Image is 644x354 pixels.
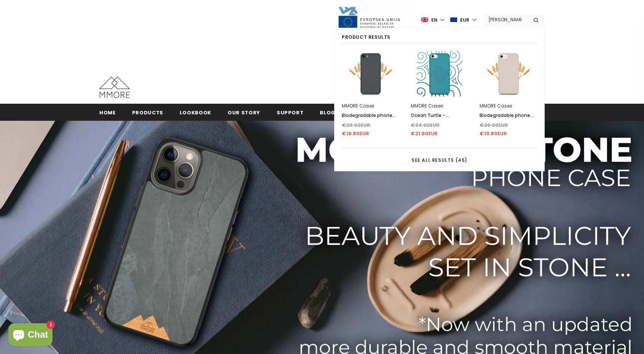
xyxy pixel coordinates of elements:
[342,111,399,120] a: Biodegradable phone case - Black
[277,104,304,121] a: support
[342,102,399,110] div: MMORE Cases
[342,154,537,166] a: See all results (45)
[99,77,130,98] img: MMORE Cases
[411,111,468,120] a: Ocean Turtle - Biodegradable phone case - Ocean Blue and Black
[180,109,211,116] span: Lookbook
[480,122,508,129] span: €26.90EUR
[228,104,260,121] a: Our Story
[6,323,55,348] inbox-online-store-chat: Shopify online store chat
[484,14,528,25] input: Search Site
[320,104,335,121] a: Blog
[486,51,531,96] img: Eco Friendly Natural White Phone Case
[411,122,440,129] span: €24.90EUR
[277,109,304,116] span: support
[342,33,537,43] div: Product Results
[338,16,414,23] a: Javni Razpis
[411,102,468,110] div: MMORE Cases
[480,111,537,120] a: Biodegradable phone case - Natural White
[180,104,211,121] a: Lookbook
[132,104,163,121] a: Products
[342,122,370,129] span: €26.90EUR
[99,109,116,116] span: Home
[348,51,394,96] img: Black Biodegradable Phone Case for iPhone 6
[342,130,369,137] span: €19.80EUR
[417,51,462,96] img: Ocean Turtle - Biodegradable phone case - Ocean Blue and Black
[480,102,537,110] div: MMORE Cases
[132,109,163,116] span: Products
[421,17,428,23] img: i-lang-1.png
[320,109,335,116] span: Blog
[480,130,507,137] span: €19.80EUR
[411,130,438,137] span: €21.90EUR
[431,16,437,24] span: en
[460,16,469,24] span: EUR
[338,6,414,34] img: Javni Razpis
[228,109,260,116] span: Our Story
[99,104,116,121] a: Home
